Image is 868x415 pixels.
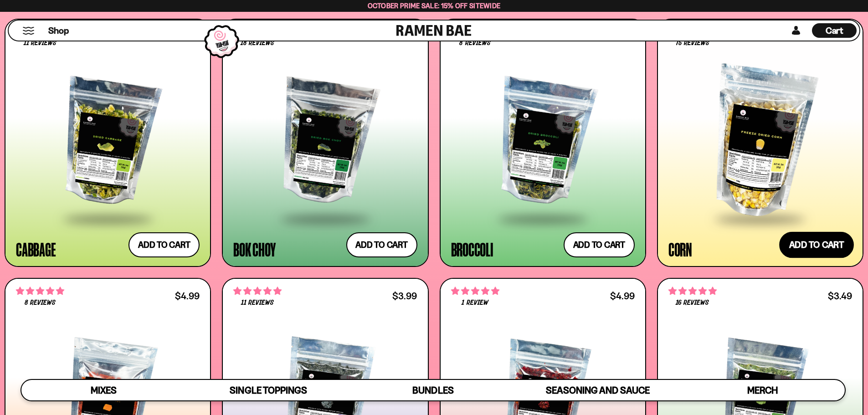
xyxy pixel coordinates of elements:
button: Mobile Menu Trigger [22,27,35,35]
a: 4.91 stars 75 reviews $7.49 Corn Add to cart [657,19,863,267]
a: Seasoning and Sauce [515,380,680,400]
span: Shop [48,25,69,37]
span: 1 review [462,299,488,307]
span: Seasoning and Sauce [546,384,649,396]
button: Add to cart [564,232,635,257]
span: 11 reviews [241,299,274,307]
div: $3.49 [828,292,852,300]
div: Cart [812,20,857,41]
a: 4.75 stars 8 reviews $5.49 Broccoli Add to cart [440,19,646,267]
span: 4.75 stars [16,285,64,297]
button: Add to cart [346,232,417,257]
div: Bok Choy [233,241,275,257]
a: Bundles [351,380,515,400]
span: Cart [826,25,843,36]
a: 4.83 stars 18 reviews $5.49 Bok Choy Add to cart [222,19,428,267]
div: Cabbage [16,241,56,257]
span: Single Toppings [230,384,307,396]
span: 4.82 stars [233,285,282,297]
button: Add to cart [128,232,200,257]
div: Corn [668,241,692,257]
span: 4.88 stars [668,285,717,297]
span: 8 reviews [25,299,56,307]
span: Merch [747,384,778,396]
a: Single Toppings [186,380,350,400]
a: 4.82 stars 11 reviews $5.49 Cabbage Add to cart [5,19,211,267]
span: 16 reviews [676,299,709,307]
div: $3.99 [392,292,417,300]
div: Broccoli [451,241,493,257]
a: Mixes [21,380,186,400]
span: Mixes [91,384,117,396]
span: Bundles [412,384,453,396]
span: 5.00 stars [451,285,499,297]
div: $4.99 [610,292,635,300]
span: October Prime Sale: 15% off Sitewide [368,1,501,10]
a: Merch [680,380,845,400]
button: Add to cart [779,232,854,258]
div: $4.99 [175,292,200,300]
a: Shop [48,23,69,38]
